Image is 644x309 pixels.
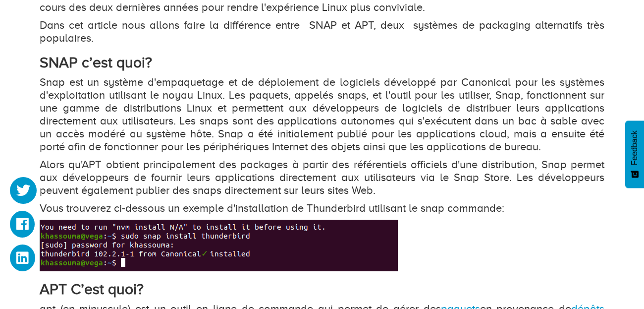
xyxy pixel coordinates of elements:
[40,220,398,271] img: aufa-A8FQEfOuNZhtEQJmUqY_NOxk_cH_aw5j91OOCsBZBzKAPi3zuT3TKvZOGCGremhFCOyw6SFE8RTs4YLvPeaQOl3Wyizs...
[440,156,638,265] iframe: Drift Widget Chat Window
[40,19,604,45] p: Dans cet article nous allons faire la différence entre SNAP et APT, deux systèmes de packaging al...
[40,54,152,71] strong: SNAP c’est quoi?
[630,130,639,165] span: Feedback
[40,158,604,197] p: Alors qu'APT obtient principalement des packages à partir des référentiels officiels d'une distri...
[625,121,644,188] button: Feedback - Afficher l’enquête
[40,202,604,215] p: Vous trouverez ci-dessous un exemple d'installation de Thunderbird utilisant le snap commande:
[40,76,604,153] p: Snap est un système d'empaquetage et de déploiement de logiciels développé par Canonical pour les...
[594,259,632,297] iframe: Drift Widget Chat Controller
[40,281,144,298] strong: APT C’est quoi?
